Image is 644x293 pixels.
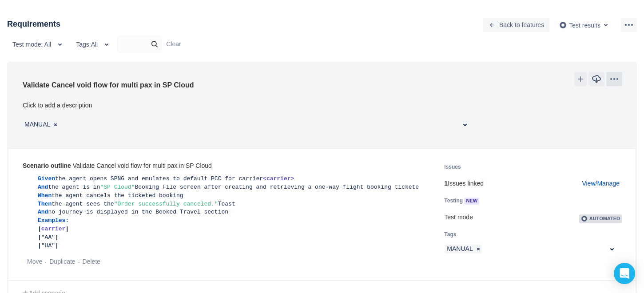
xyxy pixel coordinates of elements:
[52,192,183,199] span: the agent cancels the ticketed booking
[38,209,48,215] span: And
[579,214,622,221] a: Automated
[38,242,41,249] span: |
[624,20,634,30] span: more
[38,201,52,207] span: Then
[41,226,66,232] span: carrier
[114,201,218,207] span: "Order successfully canceled."
[52,121,59,128] button: MANUAL, remove
[38,184,48,190] span: And
[48,184,100,190] span: the agent is in
[41,234,55,241] span: "AA"
[554,18,616,32] button: Test results
[24,120,50,129] span: MANUAL
[100,184,135,190] span: "SP Cloud"
[499,18,544,32] span: Back to features
[65,226,69,232] span: |
[149,40,160,48] span: search icon
[38,226,41,232] span: |
[38,234,41,241] span: |
[71,37,117,51] button: Tags:All
[444,196,586,205] h5: Testing
[483,21,549,28] a: Back to features
[609,74,620,84] span: more
[569,21,600,28] span: Test results
[23,162,212,169] div: Validate Cancel void flow for multi pax in SP Cloud
[444,230,586,239] h5: Tags
[447,245,473,253] span: MANUAL
[218,201,235,207] span: Toast
[577,75,584,83] span: add icon
[38,192,52,199] span: When
[7,18,60,30] h3: Requirements
[444,180,448,187] b: 1
[135,184,440,190] span: Booking File screen after creating and retrieving a one-way flight booking ticketed with
[166,40,181,48] a: Clear
[38,217,69,224] span: Examples:
[483,18,549,32] button: Back to features
[55,242,59,249] span: |
[7,37,71,51] button: Test mode: All
[581,215,588,222] img: AgwABIgr006M16MAAAAASUVORK5CYII=
[263,175,294,182] span: <carrier>
[49,258,75,265] a: Duplicate
[12,37,51,51] span: Test mode: All
[475,245,482,253] button: MANUAL, remove
[559,21,567,29] img: AgwABIgr006M16MAAAAASUVORK5CYII=
[591,74,602,84] span: download icon
[55,234,59,241] span: |
[444,162,586,171] h5: Issues
[23,79,194,91] h3: Validate Cancel void flow for multi pax in SP Cloud
[48,209,228,215] span: no journey is displayed in the Booked Travel section
[23,102,92,108] div: Click to add a description
[83,258,100,265] a: Delete
[614,263,635,284] div: Open Intercom Messenger
[41,242,55,249] span: "UA"
[489,21,496,28] span: back icon
[23,162,71,169] b: Scenario outline
[27,258,42,265] a: Move
[55,175,263,182] span: the agent opens SPNG and emulates to default PCC for carrier
[444,213,622,222] div: Test mode
[76,37,98,51] span: Tags: All
[589,216,620,221] span: Automated
[582,179,620,188] a: View/Manage
[464,198,479,203] span: NEW
[444,179,622,188] p: Issues linked
[38,175,55,182] span: Given
[52,201,114,207] span: the agent sees the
